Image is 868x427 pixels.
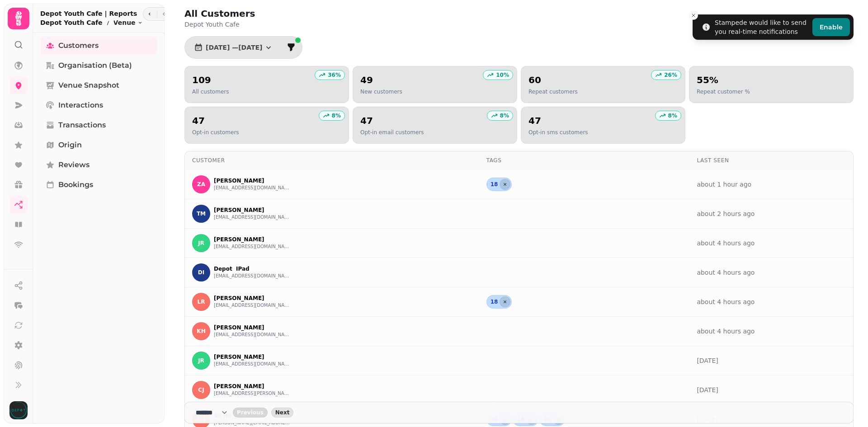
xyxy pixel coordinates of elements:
[214,324,291,331] p: [PERSON_NAME]
[528,114,588,127] h2: 47
[214,353,291,361] p: [PERSON_NAME]
[668,112,677,119] p: 8 %
[360,88,402,95] p: New customers
[214,383,291,390] p: [PERSON_NAME]
[40,116,157,134] a: Transactions
[332,112,341,119] p: 8 %
[697,88,750,95] p: Repeat customer %
[214,302,291,309] button: [EMAIL_ADDRESS][DOMAIN_NAME]
[214,184,291,192] button: [EMAIL_ADDRESS][DOMAIN_NAME]
[697,298,755,305] a: about 4 hours ago
[40,56,157,75] a: Organisation (beta)
[9,401,28,419] img: User avatar
[40,136,157,154] a: Origin
[40,96,157,114] a: Interactions
[360,129,424,136] p: Opt-in email customers
[214,177,291,184] p: [PERSON_NAME]
[697,157,846,164] div: Last Seen
[206,44,262,51] span: [DATE] — [DATE]
[486,157,683,164] div: Tags
[187,38,280,56] button: [DATE] —[DATE]
[214,236,291,243] p: [PERSON_NAME]
[58,40,99,51] span: Customers
[197,328,205,334] span: KH
[233,408,268,418] button: back
[528,88,578,95] p: Repeat customers
[697,239,755,247] a: about 4 hours ago
[192,88,229,95] p: All customers
[58,100,103,111] span: Interactions
[197,181,205,188] span: ZA
[198,299,205,305] span: LR
[184,20,416,29] p: Depot Youth Cafe
[113,18,143,27] button: Venue
[8,401,29,419] button: User avatar
[198,357,204,364] span: JR
[214,206,291,214] p: [PERSON_NAME]
[184,402,854,423] nav: Pagination
[58,179,93,190] span: Bookings
[697,357,718,364] a: [DATE]
[360,74,402,86] h2: 49
[58,80,119,91] span: Venue Snapshot
[697,210,755,217] a: about 2 hours ago
[214,361,291,368] button: [EMAIL_ADDRESS][DOMAIN_NAME]
[198,387,204,393] span: CJ
[192,74,229,86] h2: 109
[496,71,509,79] p: 10 %
[214,295,291,302] p: [PERSON_NAME]
[40,76,157,94] a: Venue Snapshot
[275,410,290,415] span: Next
[184,7,358,20] h2: All Customers
[40,176,157,194] a: Bookings
[58,160,90,170] span: Reviews
[328,71,341,79] p: 36 %
[282,38,300,56] button: filter
[812,18,850,36] button: Enable
[214,331,291,338] button: [EMAIL_ADDRESS][DOMAIN_NAME]
[214,214,291,221] button: [EMAIL_ADDRESS][DOMAIN_NAME]
[664,71,677,79] p: 26 %
[192,157,472,164] div: Customer
[198,269,204,276] span: DI
[214,265,291,272] p: Depot IPad
[697,269,755,276] a: about 4 hours ago
[40,18,103,27] p: Depot Youth Cafe
[197,211,206,217] span: TM
[237,410,264,415] span: Previous
[40,37,157,55] a: Customers
[40,156,157,174] a: Reviews
[40,18,143,27] nav: breadcrumb
[58,140,82,150] span: Origin
[214,390,291,397] button: [EMAIL_ADDRESS][PERSON_NAME][PERSON_NAME][DOMAIN_NAME]
[697,74,750,86] h2: 55%
[697,328,755,335] a: about 4 hours ago
[715,18,809,36] div: Stampede would like to send you real-time notifications
[360,114,424,127] h2: 47
[491,181,498,188] span: 18
[271,408,294,418] button: next
[214,243,291,250] button: [EMAIL_ADDRESS][DOMAIN_NAME]
[33,33,165,423] nav: Tabs
[198,240,204,246] span: JR
[192,114,239,127] h2: 47
[214,272,291,280] button: [EMAIL_ADDRESS][DOMAIN_NAME]
[192,129,239,136] p: Opt-in customers
[58,60,132,71] span: Organisation (beta)
[697,181,751,188] a: about 1 hour ago
[697,386,718,394] a: [DATE]
[500,112,509,119] p: 8 %
[689,11,698,20] button: Close toast
[491,298,498,305] span: 18
[528,74,578,86] h2: 60
[40,9,143,18] h2: Depot Youth Cafe | Reports
[58,120,106,131] span: Transactions
[528,129,588,136] p: Opt-in sms customers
